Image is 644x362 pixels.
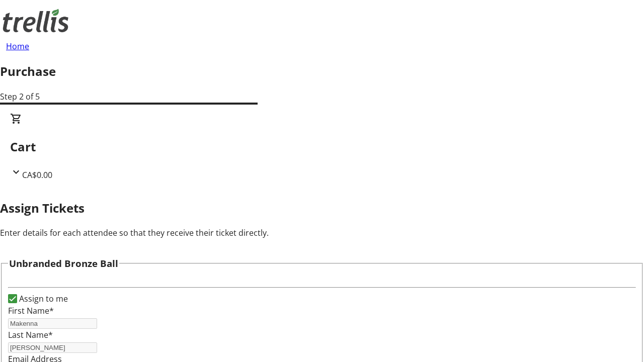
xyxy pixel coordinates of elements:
span: CA$0.00 [22,169,52,180]
div: CartCA$0.00 [10,113,634,181]
h3: Unbranded Bronze Ball [9,256,118,270]
h2: Cart [10,138,634,156]
label: Assign to me [17,293,68,305]
label: Last Name* [8,329,53,340]
label: First Name* [8,305,54,316]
